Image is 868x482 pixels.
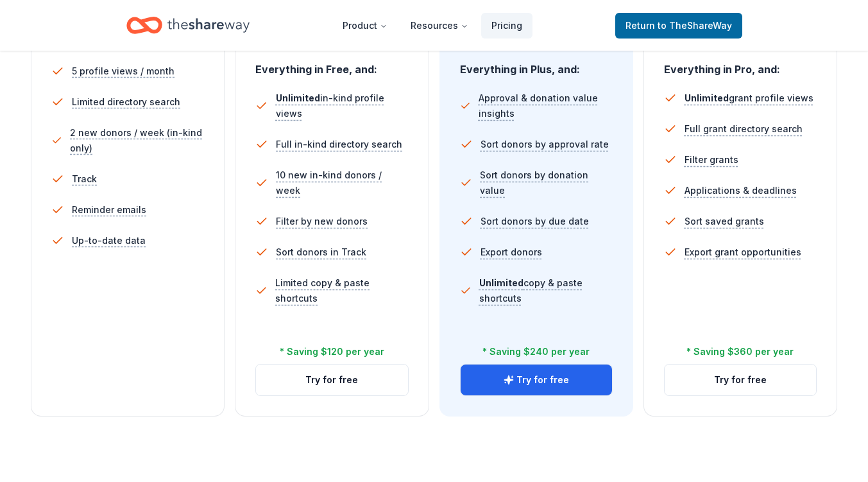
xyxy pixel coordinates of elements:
[276,245,366,260] span: Sort donors in Track
[480,168,613,198] span: Sort donors by donation value
[665,365,816,395] button: Try for free
[479,90,613,121] span: Approval & donation value insights
[481,245,542,260] span: Export donors
[685,92,813,103] span: grant profile views
[664,51,817,78] div: Everything in Pro, and:
[332,10,532,40] nav: Main
[615,13,742,39] a: Returnto TheShareWay
[685,183,797,198] span: Applications & deadlines
[72,233,146,248] span: Up-to-date data
[658,20,732,31] span: to TheShareWay
[481,137,609,152] span: Sort donors by approval rate
[685,121,803,137] span: Full grant directory search
[276,137,402,152] span: Full in-kind directory search
[72,171,97,187] span: Track
[70,125,204,156] span: 2 new donors / week (in-kind only)
[625,18,732,33] span: Return
[685,245,801,260] span: Export grant opportunities
[275,275,408,306] span: Limited copy & paste shortcuts
[332,13,398,39] button: Product
[460,51,613,78] div: Everything in Plus, and:
[72,94,180,110] span: Limited directory search
[685,214,764,229] span: Sort saved grants
[276,168,408,198] span: 10 new in-kind donors / week
[685,152,738,168] span: Filter grants
[400,13,479,39] button: Resources
[276,214,368,229] span: Filter by new donors
[685,92,729,103] span: Unlimited
[126,10,250,40] a: Home
[72,64,174,79] span: 5 profile views / month
[479,277,583,304] span: copy & paste shortcuts
[72,202,146,218] span: Reminder emails
[255,51,408,78] div: Everything in Free, and:
[276,92,384,119] span: in-kind profile views
[276,92,320,103] span: Unlimited
[481,13,532,39] a: Pricing
[686,344,794,359] div: * Saving $360 per year
[461,365,612,395] button: Try for free
[280,344,384,359] div: * Saving $120 per year
[481,214,589,229] span: Sort donors by due date
[479,277,523,288] span: Unlimited
[256,365,407,395] button: Try for free
[482,344,590,359] div: * Saving $240 per year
